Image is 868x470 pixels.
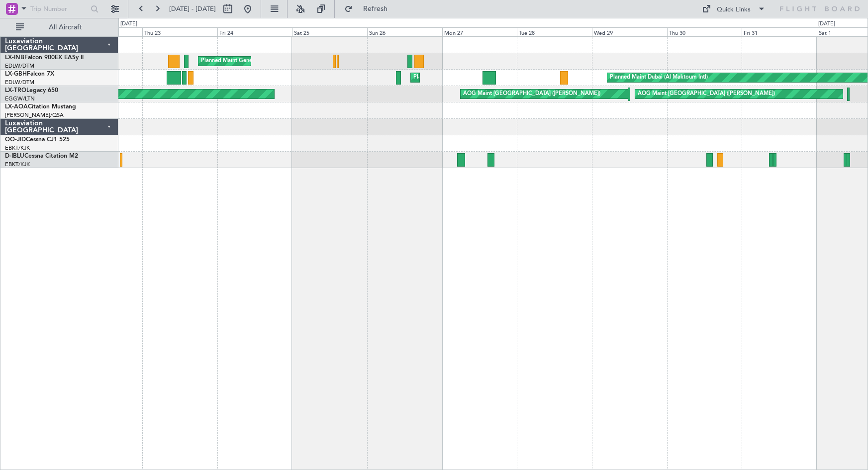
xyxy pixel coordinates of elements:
[5,111,64,119] a: [PERSON_NAME]/QSA
[697,1,771,17] button: Quick Links
[5,79,34,86] a: EDLW/DTM
[5,62,34,70] a: EDLW/DTM
[169,4,216,13] span: [DATE] - [DATE]
[5,137,26,143] span: OO-JID
[5,95,35,102] a: EGGW/LTN
[355,5,396,12] span: Refresh
[667,27,742,36] div: Thu 30
[11,19,108,35] button: All Aircraft
[5,55,24,61] span: LX-INB
[340,1,399,17] button: Refresh
[5,88,26,94] span: LX-TRO
[638,87,775,101] div: AOG Maint [GEOGRAPHIC_DATA] ([PERSON_NAME])
[5,71,54,77] a: LX-GBHFalcon 7X
[5,55,84,61] a: LX-INBFalcon 900EX EASy II
[5,104,28,110] span: LX-AOA
[717,5,751,15] div: Quick Links
[442,27,517,36] div: Mon 27
[5,153,24,159] span: D-IBLU
[5,144,30,152] a: EBKT/KJK
[30,1,88,16] input: Trip Number
[818,20,835,28] div: [DATE]
[5,71,27,77] span: LX-GBH
[742,27,817,36] div: Fri 31
[217,27,292,36] div: Fri 24
[120,20,137,28] div: [DATE]
[292,27,367,36] div: Sat 25
[5,153,78,159] a: D-IBLUCessna Citation M2
[5,161,30,168] a: EBKT/KJK
[592,27,667,36] div: Wed 29
[5,137,70,143] a: OO-JIDCessna CJ1 525
[517,27,592,36] div: Tue 28
[463,87,600,101] div: AOG Maint [GEOGRAPHIC_DATA] ([PERSON_NAME])
[367,27,442,36] div: Sun 26
[201,54,283,69] div: Planned Maint Geneva (Cointrin)
[5,104,76,110] a: LX-AOACitation Mustang
[5,88,58,94] a: LX-TROLegacy 650
[142,27,217,36] div: Thu 23
[610,70,708,85] div: Planned Maint Dubai (Al Maktoum Intl)
[413,70,495,85] div: Planned Maint Geneva (Cointrin)
[26,24,105,31] span: All Aircraft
